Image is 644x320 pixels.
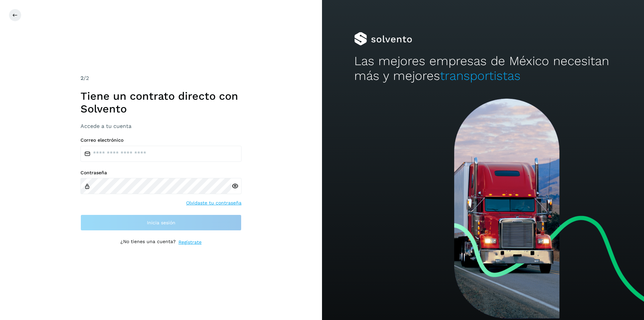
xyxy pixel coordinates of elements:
label: Correo electrónico [80,137,241,143]
div: /2 [80,74,241,82]
span: Inicia sesión [147,220,175,225]
h3: Accede a tu cuenta [80,123,241,129]
a: Olvidaste tu contraseña [186,199,241,207]
span: transportistas [440,68,521,83]
p: ¿No tienes una cuenta? [120,239,176,246]
span: 2 [80,75,84,81]
h2: Las mejores empresas de México necesitan más y mejores [354,54,612,84]
h1: Tiene un contrato directo con Solvento [80,90,241,116]
a: Regístrate [178,239,202,246]
button: Inicia sesión [80,215,241,231]
label: Contraseña [80,170,241,176]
